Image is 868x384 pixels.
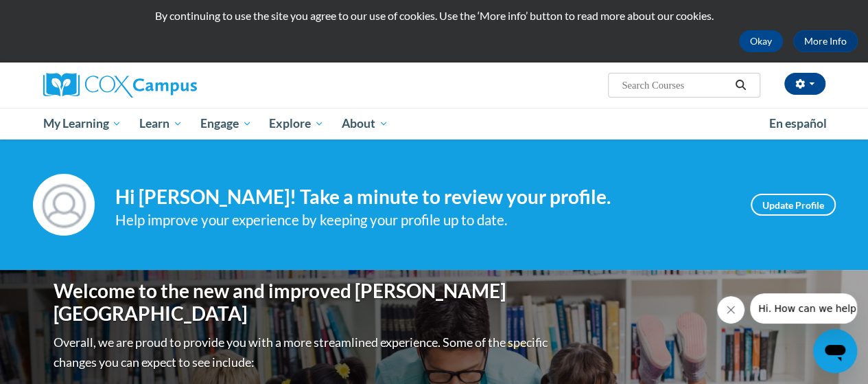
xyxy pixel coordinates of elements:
[34,108,131,139] a: My Learning
[139,115,183,132] span: Learn
[342,115,388,132] span: About
[717,296,744,324] iframe: Close message
[43,73,290,98] a: Cox Campus
[8,10,111,21] span: Hi. How can we help?
[10,8,858,23] p: By continuing to use the site you agree to our use of cookies. Use the ‘More info’ button to read...
[620,77,730,93] input: Search Courses
[54,332,551,372] p: Overall, we are proud to provide you with a more streamlined experience. Some of the specific cha...
[43,115,121,132] span: My Learning
[115,185,730,209] h4: Hi [PERSON_NAME]! Take a minute to review your profile.
[200,115,252,132] span: Engage
[730,77,751,93] button: Search
[333,108,397,139] a: About
[260,108,333,139] a: Explore
[784,73,825,95] button: Account Settings
[191,108,261,139] a: Engage
[115,209,730,231] div: Help improve your experience by keeping your profile up to date.
[43,73,197,98] img: Cox Campus
[793,30,858,52] a: More Info
[33,108,836,139] div: Main menu
[760,109,836,138] a: En español
[739,30,783,52] button: Okay
[54,280,551,326] h1: Welcome to the new and improved [PERSON_NAME][GEOGRAPHIC_DATA]
[813,329,857,373] iframe: Button to launch messaging window
[33,174,95,236] img: Profile Image
[751,194,836,216] a: Update Profile
[769,116,827,131] span: En español
[750,293,857,324] iframe: Message from company
[130,108,191,139] a: Learn
[269,115,324,132] span: Explore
